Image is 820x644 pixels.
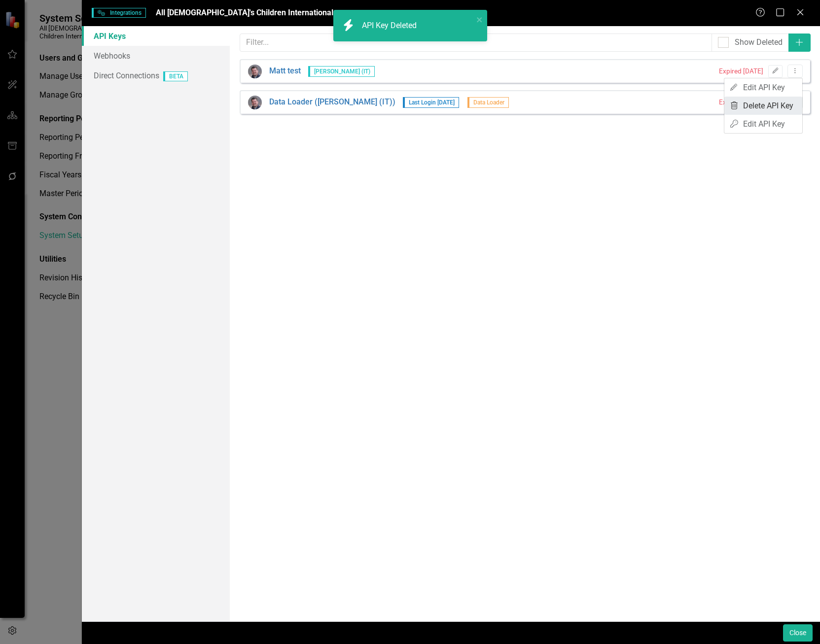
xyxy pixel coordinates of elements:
[308,66,375,77] span: [PERSON_NAME] (IT)
[92,8,145,18] span: Integrations
[719,67,763,76] div: Expired [DATE]
[783,624,813,642] button: Close
[476,14,483,25] button: close
[719,98,763,107] div: Expired [DATE]
[724,78,802,97] a: Edit API Key
[735,37,783,48] div: Show Deleted
[82,66,229,85] a: Direct Connections BETA
[248,96,262,109] img: Matt Holmgren
[269,97,395,108] a: Data Loader ([PERSON_NAME] (IT))
[248,65,262,78] img: Matt Holmgren
[467,97,509,108] span: Data Loader
[724,97,802,115] a: Delete API Key
[269,66,301,77] a: Matt test
[240,34,712,52] input: Filter...
[156,8,333,17] span: All [DEMOGRAPHIC_DATA]'s Children International
[163,71,188,81] span: BETA
[724,115,802,133] a: Edit API Key
[362,20,419,32] div: API Key Deleted
[403,97,459,108] span: Last Login [DATE]
[82,46,229,66] a: Webhooks
[82,26,229,46] a: API Keys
